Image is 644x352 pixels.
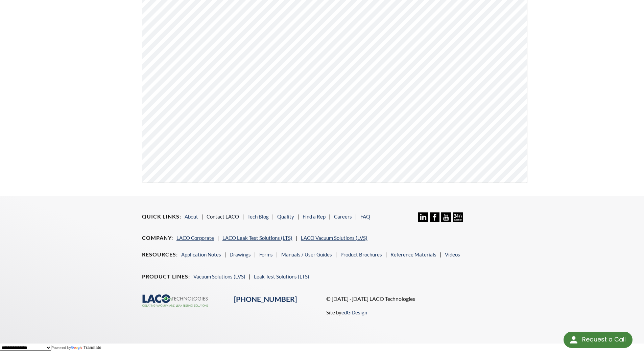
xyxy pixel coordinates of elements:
[303,213,326,220] a: Find a Rep
[568,334,579,345] img: round button
[247,213,269,220] a: Tech Blog
[71,345,101,350] a: Translate
[582,332,626,347] div: Request a Call
[281,251,332,257] a: Manuals / User Guides
[341,309,367,315] a: edG Design
[230,251,251,257] a: Drawings
[390,251,436,257] a: Reference Materials
[142,251,178,258] h4: Resources
[142,234,173,242] h4: Company
[334,213,352,220] a: Careers
[71,346,84,350] img: Google Translate
[301,235,367,241] a: LACO Vacuum Solutions (LVS)
[326,294,502,303] p: © [DATE] -[DATE] LACO Technologies
[234,295,297,304] a: [PHONE_NUMBER]
[193,273,245,279] a: Vacuum Solutions (LVS)
[453,212,463,222] img: 24/7 Support Icon
[142,273,190,280] h4: Product Lines
[259,251,273,257] a: Forms
[340,251,382,257] a: Product Brochures
[185,213,198,220] a: About
[254,273,309,279] a: Leak Test Solutions (LTS)
[277,213,294,220] a: Quality
[142,213,181,220] h4: Quick Links
[453,217,463,223] a: 24/7 Support
[207,213,239,220] a: Contact LACO
[564,332,633,348] div: Request a Call
[360,213,370,220] a: FAQ
[181,251,221,257] a: Application Notes
[176,235,214,241] a: LACO Corporate
[445,251,460,257] a: Videos
[222,235,292,241] a: LACO Leak Test Solutions (LTS)
[326,308,367,316] p: Site by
